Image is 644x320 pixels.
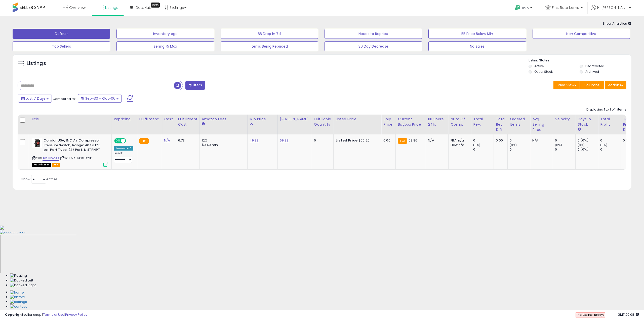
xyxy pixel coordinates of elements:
img: Home [10,290,24,295]
div: Current Buybox Price [398,117,424,127]
div: [PERSON_NAME] [280,117,310,122]
span: Last 7 Days [26,96,46,101]
label: Archived [585,69,599,74]
div: Days In Stock [578,117,596,127]
button: Inventory Age [116,29,214,39]
a: B07JVGVKLZ [43,156,59,161]
img: Docked Left [10,278,33,283]
button: No Sales [428,41,526,51]
img: Floating [10,273,27,278]
p: Listing States: [529,58,631,63]
button: Needs to Reprice [325,29,422,39]
button: 30 Day Decrease [325,41,422,51]
span: Sep-30 - Oct-06 [85,96,115,101]
div: ASIN: [32,138,108,166]
img: History [10,295,25,300]
button: Top Sellers [13,41,110,51]
span: Overview [69,5,86,10]
div: 12% [202,138,244,143]
small: (0%) [510,143,517,147]
div: 0 (0%) [578,147,598,152]
div: Avg Selling Price [532,117,551,132]
div: Fulfillment [139,117,160,122]
div: FBM: n/a [451,143,467,147]
h5: Listings [27,60,46,67]
span: All listings that are currently out of stock and unavailable for purchase on Amazon [32,163,51,167]
b: Listed Price: [336,138,358,143]
span: Help [522,6,529,10]
a: 49.99 [250,138,259,143]
span: | SKU: M5-LGSN-ZTJF [60,156,92,160]
div: 0 [510,147,530,152]
small: (0%) [555,143,562,147]
div: Velocity [555,117,573,122]
b: Condor USA, INC Air Compressor Pressure Switch; Range: 40 to 175 psi, Port Type: (4) Port, 1/4" FNPT [44,138,105,154]
label: Out of Stock [534,69,553,74]
button: Items Being Repriced [221,41,318,51]
div: N/A [532,138,549,143]
div: 0 [473,147,494,152]
button: Filters [185,81,205,90]
span: Columns [584,83,599,88]
div: Cost [164,117,174,122]
div: Ship Price [383,117,393,127]
div: 0 (0%) [578,138,598,143]
div: 0 [314,138,330,143]
button: Selling @ Max [116,41,214,51]
img: Docked Right [10,283,36,288]
div: Total Rev. [473,117,492,127]
div: N/A [428,138,445,143]
a: N/A [164,138,170,143]
div: Listed Price [336,117,379,122]
span: First Rate Items [552,5,579,10]
div: Preset: [114,152,133,163]
button: Save View [553,81,580,89]
span: Show Analytics [602,21,631,26]
div: 0 [600,147,621,152]
div: FBA: n/a [451,138,467,143]
div: Total Profit [600,117,619,127]
div: $0.40 min [202,143,244,147]
label: Deactivated [585,64,604,68]
div: Amazon AI * [114,146,133,151]
label: Active [534,64,544,68]
div: 0 [510,138,530,143]
span: Compared to: [53,96,76,101]
div: Fulfillable Quantity [314,117,331,127]
button: Default [13,29,110,39]
div: 0 [600,138,621,143]
span: Listings [105,5,118,10]
div: $65.26 [336,138,377,143]
div: 0 [555,138,575,143]
div: 0.00 [496,138,504,143]
span: 58.86 [409,138,418,143]
div: Amazon Fees [202,117,245,122]
small: (0%) [600,143,607,147]
div: Total Profit Diff. [623,117,633,132]
span: FBA [52,163,60,167]
div: 0 [473,138,494,143]
button: BB Drop in 7d [221,29,318,39]
span: ON [115,139,121,143]
span: Hi [PERSON_NAME] [597,5,627,10]
i: Get Help [514,5,521,11]
span: OFF [125,139,133,143]
button: Last 7 Days [18,94,52,103]
a: Help [511,1,537,16]
small: FBA [139,138,149,144]
div: Total Rev. Diff. [496,117,505,132]
div: 0.00 [383,138,392,143]
div: Num of Comp. [451,117,469,127]
button: BB Price Below Min [428,29,526,39]
img: Settings [10,300,27,304]
div: BB Share 24h. [428,117,446,127]
div: 0.00 [623,138,631,143]
span: DataHub [136,5,151,10]
div: 6.73 [178,138,196,143]
img: Contact [10,304,27,309]
a: Hi [PERSON_NAME] [591,5,631,16]
img: 41QJSlEpPsL._SL40_.jpg [32,138,42,148]
button: Sep-30 - Oct-06 [78,94,122,103]
small: Amazon Fees. [202,122,205,126]
small: Days In Stock. [578,127,581,132]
